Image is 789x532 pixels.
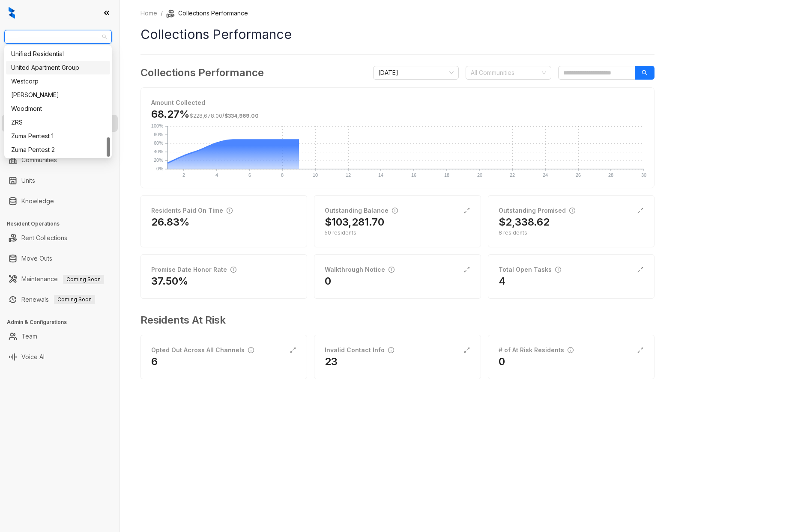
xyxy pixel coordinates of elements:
span: info-circle [227,208,233,214]
span: expand-alt [637,207,644,214]
h3: Residents At Risk [140,312,648,328]
div: Invalid Contact Info [325,345,394,355]
text: 40% [154,149,163,154]
div: United Apartment Group [6,61,110,74]
h2: 23 [325,355,338,369]
div: ZRS [11,118,105,127]
h3: Collections Performance [140,65,264,80]
text: 10 [313,172,318,178]
text: 14 [378,172,383,178]
text: 100% [151,123,163,128]
a: Home [139,9,159,18]
span: expand-alt [290,347,296,354]
span: RR Living [9,30,107,43]
text: 12 [346,172,351,178]
div: Outstanding Promised [499,206,575,215]
span: September 2025 [378,66,454,79]
strong: Amount Collected [151,99,205,106]
text: 22 [510,172,515,178]
li: Collections [2,115,118,132]
div: # of At Risk Residents [499,345,574,355]
div: United Apartment Group [11,63,105,72]
span: info-circle [569,208,575,214]
span: $228,678.00 [190,113,222,119]
span: info-circle [568,347,574,353]
a: Communities [21,152,57,169]
span: / [190,113,259,119]
text: 16 [411,172,416,178]
div: Westcorp [6,74,110,88]
div: Unified Residential [6,47,110,61]
text: 18 [444,172,449,178]
a: Units [21,172,35,189]
span: info-circle [389,267,394,273]
div: Zuma Pentest 1 [6,129,110,143]
text: 80% [154,132,163,137]
text: 2 [182,172,185,178]
img: logo [9,7,15,19]
li: Knowledge [2,193,118,210]
div: Zuma Pentest 2 [6,143,110,157]
li: Move Outs [2,250,118,267]
text: 8 [281,172,284,178]
span: info-circle [388,347,394,353]
h2: 0 [499,355,505,369]
text: 20 [477,172,482,178]
a: Voice AI [21,348,45,366]
li: Units [2,172,118,189]
a: Team [21,328,37,345]
span: search [642,70,648,76]
div: Woodmont [6,102,110,116]
li: Voice AI [2,348,118,366]
div: Zuma Pentest 2 [11,145,105,155]
text: 0% [156,166,163,171]
div: 8 residents [499,229,644,237]
text: 24 [543,172,548,178]
div: Outstanding Balance [325,206,398,215]
text: 60% [154,140,163,146]
div: Westcorp [11,77,105,86]
div: Opted Out Across All Channels [151,345,254,355]
a: RenewalsComing Soon [21,291,95,308]
h1: Collections Performance [140,25,655,44]
h3: 68.27% [151,107,259,121]
li: Renewals [2,291,118,308]
div: ZRS [6,116,110,129]
span: expand-alt [637,347,644,354]
a: Rent Collections [21,229,67,247]
text: 6 [248,172,251,178]
div: Walkthrough Notice [325,265,394,274]
h2: 4 [499,274,505,288]
a: Move Outs [21,250,52,267]
div: Total Open Tasks [499,265,561,274]
div: Residents Paid On Time [151,206,233,215]
span: expand-alt [463,207,470,214]
span: info-circle [230,267,236,273]
h2: $103,281.70 [325,215,384,229]
div: Woodmont [11,104,105,113]
div: Zuma Pentest 1 [11,131,105,141]
text: 30 [641,172,646,178]
li: Collections Performance [166,9,248,18]
div: Unified Residential [11,49,105,59]
h2: 6 [151,355,158,369]
li: Leads [2,57,118,74]
h3: Admin & Configurations [7,318,120,326]
li: Maintenance [2,270,118,288]
li: Communities [2,152,118,169]
li: / [161,9,163,18]
h2: 37.50% [151,274,188,288]
span: $334,969.00 [224,113,259,119]
div: Winther [6,88,110,102]
text: 28 [608,172,613,178]
text: 20% [154,158,163,163]
text: 4 [215,172,218,178]
h2: $2,338.62 [499,215,550,229]
span: expand-alt [463,347,470,354]
span: info-circle [555,267,561,273]
h2: 0 [325,274,331,288]
span: expand-alt [637,266,644,273]
li: Team [2,328,118,345]
a: Knowledge [21,193,54,210]
span: Coming Soon [54,295,95,304]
